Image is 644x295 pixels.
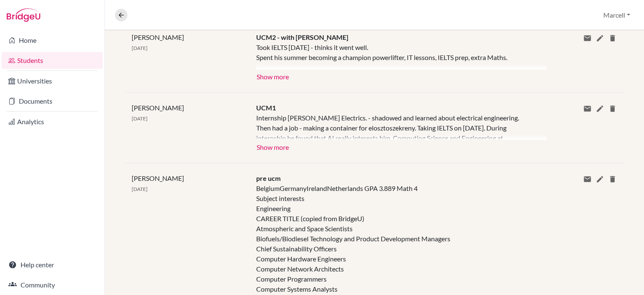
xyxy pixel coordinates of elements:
a: Universities [2,73,103,89]
a: Help center [2,256,103,273]
a: Documents [2,93,103,110]
a: Students [2,52,103,69]
span: [PERSON_NAME] [132,33,184,41]
img: Bridge-U [7,8,40,22]
div: Took IELTS [DATE] - thinks it went well. Spent his summer becoming a champion powerlifter, IT les... [256,42,534,70]
button: Marcell [600,7,634,23]
span: [DATE] [132,45,148,51]
a: Home [2,32,103,49]
span: [DATE] [132,115,148,122]
span: UCM1 [256,104,276,112]
button: Show more [256,70,289,82]
div: Internship [PERSON_NAME] Electrics. - shadowed and learned about electrical engineering. Then had... [256,113,534,140]
span: [PERSON_NAME] [132,104,184,112]
a: Community [2,277,103,293]
button: Show more [256,140,289,153]
span: [DATE] [132,186,148,192]
span: [PERSON_NAME] [132,174,184,182]
span: UCM2 - with [PERSON_NAME] [256,33,348,41]
a: Analytics [2,113,103,130]
span: pre ucm [256,174,280,182]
